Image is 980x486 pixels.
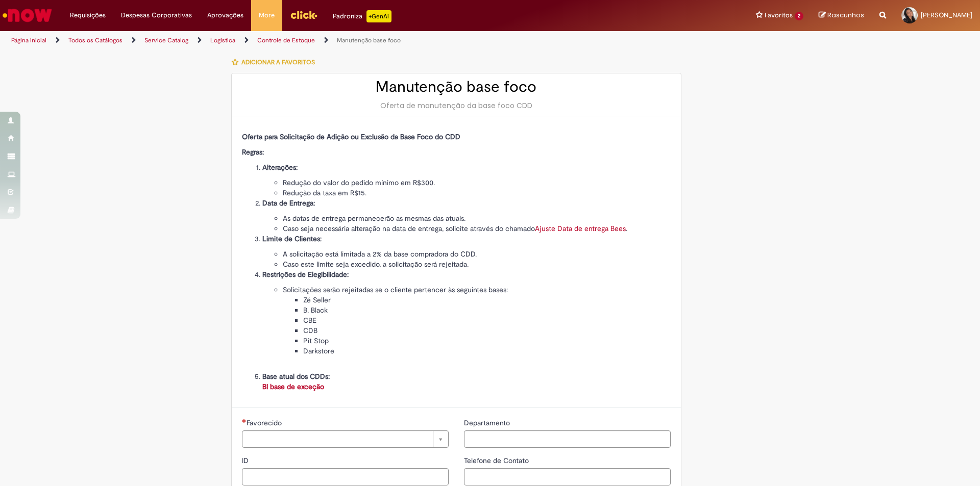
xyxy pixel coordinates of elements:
[242,79,671,95] h2: Manutenção base foco
[262,270,349,279] strong: Restrições de Elegibilidade:
[333,10,391,22] div: Padroniza
[242,430,449,448] a: Limpar campo Favorecido
[464,468,671,485] input: Telefone de Contato
[464,456,531,465] span: Telefone de Contato
[144,36,188,44] a: Service Catalog
[303,346,671,356] li: Darkstore
[283,177,671,188] li: Redução do valor do pedido mínimo em R$300.
[283,213,671,223] li: As datas de entrega permanecerão as mesmas das atuais.
[262,198,315,208] strong: Data de Entrega:
[242,132,460,141] strong: Oferta para Solicitação de Adição ou Exclusão da Base Foco do CDD
[242,419,247,423] span: Necessários
[765,10,793,20] span: Favoritos
[464,418,512,427] span: Departamento
[262,382,324,391] a: BI base de exceção
[1,5,54,25] img: ServiceNow
[464,430,671,448] input: Departamento
[257,36,315,44] a: Controle de Estoque
[121,10,192,20] span: Despesas Corporativas
[231,52,321,73] button: Adicionar a Favoritos
[283,249,671,259] li: A solicitação está limitada a 2% da base compradora do CDD.
[303,325,671,336] li: CDB
[283,188,671,198] li: Redução da taxa em R$15.
[68,36,122,44] a: Todos os Catálogos
[259,10,275,20] span: More
[819,11,864,20] a: Rascunhos
[827,10,864,20] span: Rascunhos
[303,315,671,325] li: CBE
[8,31,646,50] ul: Trilhas de página
[242,468,449,485] input: ID
[337,36,401,44] a: Manutenção base foco
[283,285,671,356] li: Solicitações serão rejeitadas se o cliente pertencer às seguintes bases:
[247,418,284,427] span: Necessários - Favorecido
[210,36,235,44] a: Logistica
[283,223,671,234] li: Caso seja necessária alteração na data de entrega, solicite através do chamado .
[290,7,317,22] img: click_logo_yellow_360x200.png
[262,372,330,381] strong: Base atual dos CDDs:
[242,100,671,111] div: Oferta de manutenção da base foco CDD
[242,456,251,465] span: ID
[207,10,243,20] span: Aprovações
[283,259,671,269] li: Caso este limite seja excedido, a solicitação será rejeitada.
[366,10,391,22] p: +GenAi
[241,58,315,66] span: Adicionar a Favoritos
[535,224,626,233] a: Ajuste Data de entrega Bees
[262,234,322,243] strong: Limite de Clientes:
[242,147,264,157] strong: Regras:
[262,163,298,172] strong: Alterações:
[303,295,671,305] li: Zé Seller
[303,336,671,346] li: Pit Stop
[11,36,46,44] a: Página inicial
[795,12,803,20] span: 2
[303,305,671,315] li: B. Black
[921,11,972,19] span: [PERSON_NAME]
[70,10,106,20] span: Requisições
